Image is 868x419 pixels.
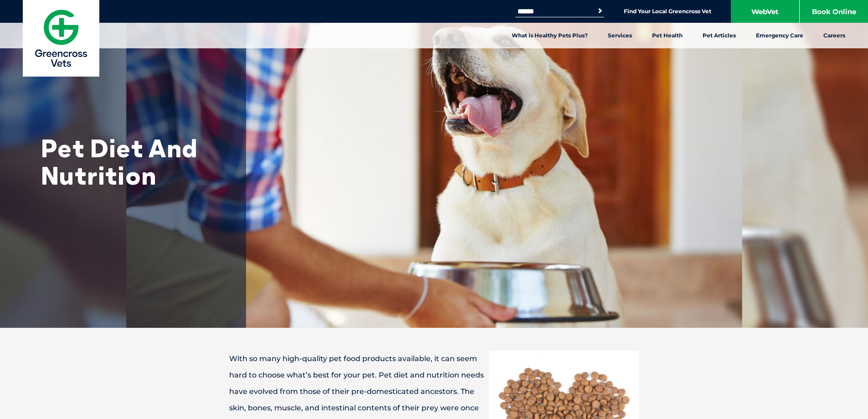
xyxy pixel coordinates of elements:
[598,23,642,48] a: Services
[596,6,605,16] button: Search
[624,8,711,15] a: Find Your Local Greencross Vet
[642,23,693,48] a: Pet Health
[746,23,813,48] a: Emergency Care
[693,23,746,48] a: Pet Articles
[502,23,598,48] a: What is Healthy Pets Plus?
[41,134,223,189] h1: Pet Diet And Nutrition
[813,23,855,48] a: Careers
